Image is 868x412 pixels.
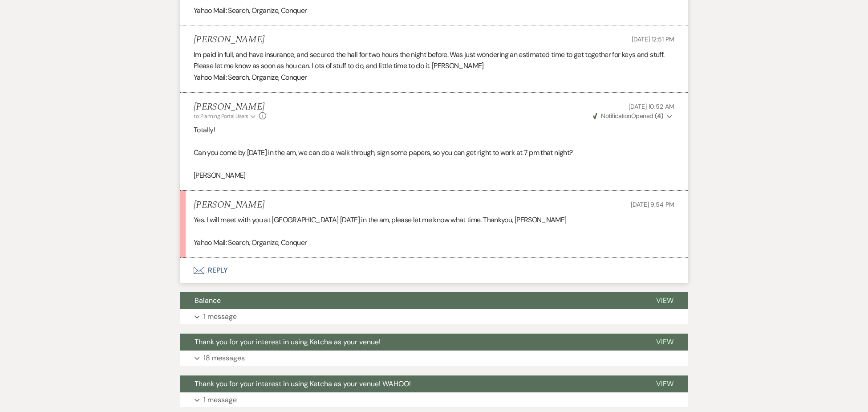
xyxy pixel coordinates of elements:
div: Yes. I will meet with you at [GEOGRAPHIC_DATA] [DATE] in the am, please let me know what time. Th... [194,214,674,249]
span: [DATE] 9:54 PM [631,200,674,208]
span: View [656,296,673,305]
button: Thank you for your interest in using Ketcha as your venue! WAHOO! [180,375,642,392]
button: Reply [180,258,688,283]
button: 18 messages [180,351,688,366]
p: Can you come by [DATE] in the am, we can do a walk through, sign some papers, so you can get righ... [194,147,674,159]
span: View [656,379,673,388]
span: Notification [601,112,631,120]
h5: [PERSON_NAME] [194,102,266,113]
button: to: Planning Portal Users [194,112,257,120]
span: View [656,337,673,347]
p: 1 message [203,311,237,322]
button: View [642,375,688,392]
h5: [PERSON_NAME] [194,34,264,45]
span: Balance [195,296,221,305]
span: [DATE] 12:51 PM [632,35,674,43]
button: View [642,334,688,351]
button: 1 message [180,309,688,324]
span: [DATE] 10:52 AM [629,102,674,110]
strong: ( 4 ) [655,112,663,120]
span: Thank you for your interest in using Ketcha as your venue! WAHOO! [195,379,411,388]
button: View [642,292,688,309]
p: [PERSON_NAME] [194,170,674,181]
span: Thank you for your interest in using Ketcha as your venue! [195,337,381,347]
h5: [PERSON_NAME] [194,200,264,211]
div: Im paid in full, and have insurance, and secured the hall for two hours the night before. Was jus... [194,49,674,83]
p: 1 message [203,394,237,406]
button: 1 message [180,392,688,408]
span: to: Planning Portal Users [194,113,248,120]
span: Opened [593,112,663,120]
p: Totally! [194,124,674,136]
button: NotificationOpened (4) [592,111,674,121]
button: Thank you for your interest in using Ketcha as your venue! [180,334,642,351]
button: Balance [180,292,642,309]
p: 18 messages [203,352,245,364]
